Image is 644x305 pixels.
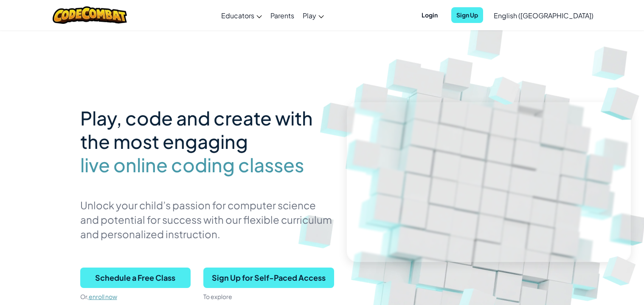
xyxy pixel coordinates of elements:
span: Or, [80,293,89,300]
button: Login [416,7,443,23]
a: enroll now [89,293,117,300]
p: Unlock your child’s passion for computer science and potential for success with our flexible curr... [80,198,334,241]
span: live online coding classes [80,153,304,177]
a: Parents [266,4,298,27]
button: Sign Up for Self-Paced Access [203,268,334,288]
button: Sign Up [451,7,483,23]
a: English ([GEOGRAPHIC_DATA]) [489,4,598,27]
img: Overlap cubes [476,63,535,117]
span: Play [303,11,316,20]
span: Play, code and create with the most engaging [80,106,313,153]
span: English ([GEOGRAPHIC_DATA]) [494,11,593,20]
a: Play [298,4,328,27]
a: Educators [217,4,266,27]
button: Schedule a Free Class [80,268,191,288]
img: CodeCombat logo [53,6,127,24]
span: Educators [221,11,254,20]
span: To explore [203,293,232,300]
